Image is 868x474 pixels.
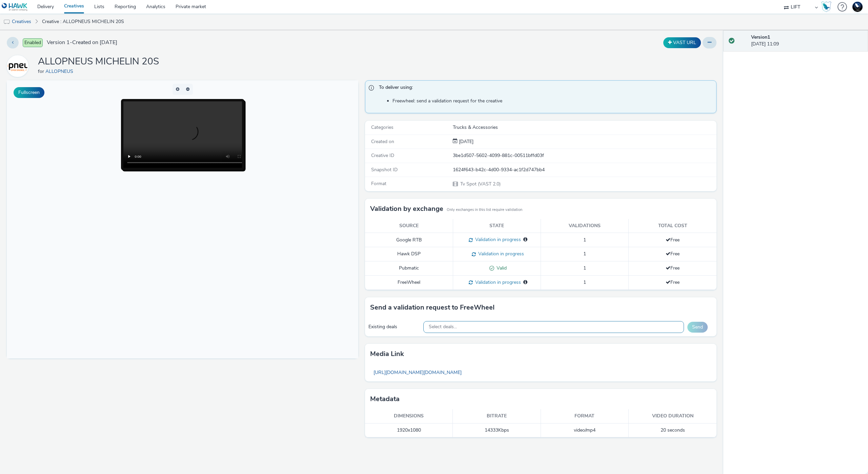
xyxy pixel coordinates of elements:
span: 1 [583,265,586,271]
td: FreeWheel [365,275,453,290]
span: 1 [583,279,586,285]
div: Creation 03 October 2025, 11:09 [458,138,473,145]
th: Format [541,409,629,423]
span: Validation in progress [473,279,521,285]
th: Source [365,219,453,233]
span: 1 [583,251,586,257]
th: Video duration [629,409,716,423]
td: Pubmatic [365,261,453,276]
img: Support Hawk [852,2,863,12]
span: Select deals... [429,324,457,330]
button: Send [687,322,708,333]
div: Duplicate the creative as a VAST URL [662,37,703,48]
span: Enabled [23,38,43,47]
span: Free [666,279,680,285]
span: Version 1 - Created on [DATE] [47,39,117,46]
span: Format [371,180,386,187]
span: Snapshot ID [371,166,398,173]
h3: Media link [370,349,404,359]
span: Free [666,237,680,243]
td: 14333 Kbps [453,423,541,437]
span: Categories [371,124,393,131]
button: Fullscreen [14,87,44,98]
th: State [453,219,541,233]
img: Hawk Academy [821,1,831,12]
a: ALLOPNEUS [7,63,31,69]
div: 3be1d507-5602-4099-881c-00511bffd03f [453,152,716,159]
th: Dimensions [365,409,453,423]
td: Google RTB [365,233,453,247]
td: Hawk DSP [365,247,453,261]
span: Created on [371,138,394,145]
h3: Send a validation request to FreeWheel [370,302,494,313]
img: tv [3,19,10,25]
h1: ALLOPNEUS MICHELIN 20S [38,55,159,68]
span: Validation in progress [476,251,524,257]
li: Freewheel: send a validation request for the creative [392,98,713,104]
img: ALLOPNEUS [8,56,27,76]
span: Free [666,265,680,271]
span: 1 [583,237,586,243]
th: Validations [541,219,629,233]
strong: Version 1 [751,34,770,40]
td: 1920x1080 [365,423,453,437]
a: ALLOPNEUS [45,68,76,75]
a: [URL][DOMAIN_NAME][DOMAIN_NAME] [370,366,465,379]
td: 20 seconds [629,423,716,437]
img: undefined Logo [2,3,28,11]
small: Only exchanges in this list require validation [447,207,522,213]
div: Existing deals [368,323,420,330]
span: Free [666,251,680,257]
span: [DATE] [458,138,473,145]
th: Total cost [629,219,716,233]
a: Hawk Academy [821,1,834,12]
span: Valid [494,265,507,271]
td: video/mp4 [541,423,629,437]
span: for [38,68,45,75]
button: VAST URL [663,37,701,48]
th: Bitrate [453,409,541,423]
span: Creative ID [371,152,394,159]
h3: Metadata [370,394,400,404]
a: Creative : ALLOPNEUS MICHELIN 20S [39,14,127,30]
div: [DATE] 11:09 [751,34,863,48]
h3: Validation by exchange [370,204,443,214]
span: Validation in progress [473,236,521,243]
span: To deliver using: [379,84,709,93]
div: 1624f643-b42c-4d00-9334-ac1f2d747bb4 [453,166,716,173]
div: Trucks & Accessories [453,124,716,131]
span: Tv Spot (VAST 2.0) [460,181,501,187]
